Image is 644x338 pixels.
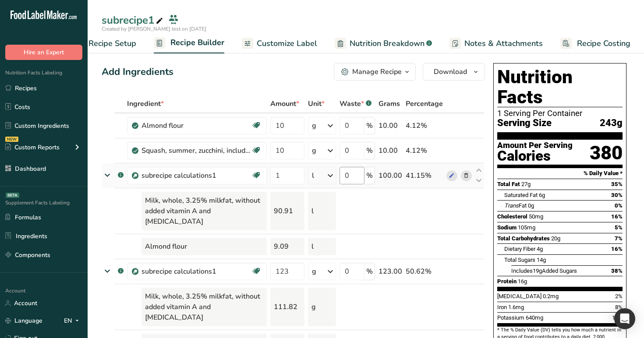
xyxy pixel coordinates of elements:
[308,99,325,109] span: Unit
[526,314,543,321] span: 640mg
[127,99,164,109] span: Ingredient
[308,288,336,326] div: g
[64,316,82,326] div: EN
[72,34,136,53] a: Recipe Setup
[504,192,538,198] span: Saturated Fat
[142,170,251,181] div: subrecipe calculations1
[270,238,304,255] div: 9.09
[518,224,535,231] span: 105mg
[379,266,402,277] div: 123.00
[352,67,402,77] div: Manage Recipe
[379,120,402,131] div: 10.00
[529,213,543,220] span: 50mg
[102,25,206,32] span: Created by [PERSON_NAME] test on [DATE]
[497,141,573,150] div: Amount Per Serving
[551,235,560,242] span: 20g
[615,293,623,299] span: 2%
[504,202,527,209] span: Fat
[308,192,336,230] div: l
[537,257,546,263] span: 14g
[132,173,138,179] img: Sub Recipe
[577,38,630,49] span: Recipe Costing
[600,118,623,129] span: 243g
[497,304,507,310] span: Iron
[270,99,299,109] span: Amount
[242,34,317,53] a: Customize Label
[6,193,19,198] div: BETA
[142,238,267,255] div: Almond flour
[449,34,543,53] a: Notes & Attachments
[497,224,517,231] span: Sodium
[340,99,372,109] div: Waste
[142,288,267,326] div: Milk, whole, 3.25% milkfat, without added vitamin A and [MEDICAL_DATA]
[497,181,520,187] span: Total Fat
[102,65,173,79] div: Add Ingredients
[497,67,623,107] h1: Nutrition Facts
[312,266,316,277] div: g
[5,137,18,142] div: NEW
[497,168,623,179] section: % Daily Value *
[497,118,552,129] span: Serving Size
[312,170,314,181] div: l
[154,33,224,54] a: Recipe Builder
[504,202,519,209] i: Trans
[611,181,623,187] span: 35%
[335,34,432,53] a: Nutrition Breakdown
[611,246,623,252] span: 16%
[615,304,623,310] span: 8%
[590,141,623,165] div: 380
[614,308,635,329] div: Open Intercom Messenger
[379,99,400,109] span: Grams
[504,246,535,252] span: Dietary Fiber
[5,45,82,60] button: Hire an Expert
[543,293,559,299] span: 0.2mg
[533,268,542,274] span: 19g
[142,266,251,277] div: subrecipe calculations1
[406,170,443,181] div: 41.15%
[350,38,425,49] span: Nutrition Breakdown
[539,192,545,198] span: 6g
[611,213,623,220] span: 16%
[406,99,443,109] span: Percentage
[497,278,517,285] span: Protein
[132,268,138,275] img: Sub Recipe
[308,238,336,255] div: l
[497,109,623,118] div: 1 Serving Per Container
[270,288,304,326] div: 111.82
[615,235,623,242] span: 7%
[528,202,534,209] span: 0g
[142,120,251,131] div: Almond flour
[518,278,527,285] span: 16g
[406,120,443,131] div: 4.12%
[612,314,623,321] span: 15%
[497,150,573,162] div: Calories
[521,181,531,187] span: 27g
[497,235,550,242] span: Total Carbohydrates
[611,192,623,198] span: 30%
[615,202,623,209] span: 0%
[423,63,485,81] button: Download
[142,192,267,230] div: Milk, whole, 3.25% milkfat, without added vitamin A and [MEDICAL_DATA]
[611,268,623,274] span: 38%
[379,170,402,181] div: 100.00
[560,34,630,53] a: Recipe Costing
[312,145,316,156] div: g
[537,246,543,252] span: 4g
[88,38,136,49] span: Recipe Setup
[504,257,535,263] span: Total Sugars
[379,145,402,156] div: 10.00
[497,213,527,220] span: Cholesterol
[497,293,541,299] span: [MEDICAL_DATA]
[406,145,443,156] div: 4.12%
[5,313,42,328] a: Language
[464,38,543,49] span: Notes & Attachments
[511,268,577,274] span: Includes Added Sugars
[334,63,416,81] button: Manage Recipe
[5,143,60,152] div: Custom Reports
[434,67,467,77] span: Download
[170,37,224,49] span: Recipe Builder
[270,192,304,230] div: 90.91
[406,266,443,277] div: 50.62%
[257,38,317,49] span: Customize Label
[497,314,524,321] span: Potassium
